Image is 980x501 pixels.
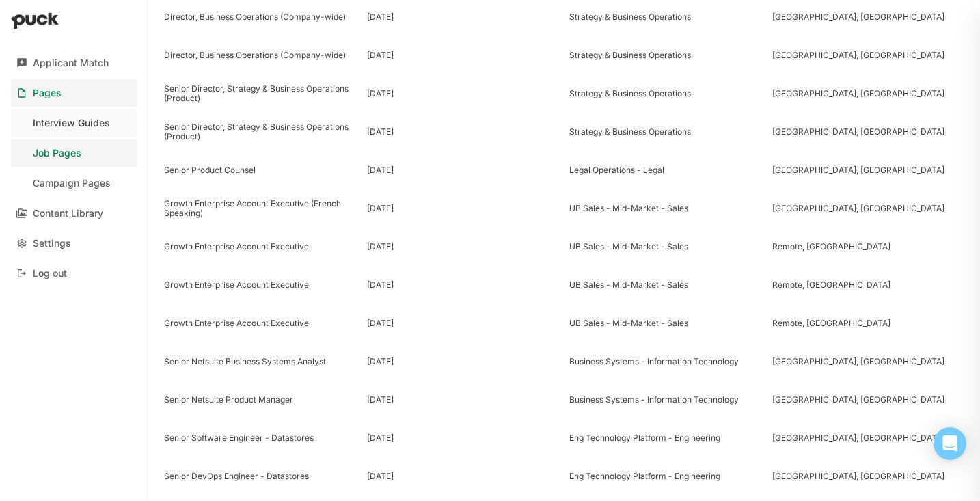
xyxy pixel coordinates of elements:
div: Senior Product Counsel [164,165,356,175]
div: [GEOGRAPHIC_DATA], [GEOGRAPHIC_DATA] [772,51,964,60]
div: [DATE] [367,319,394,328]
div: Strategy & Business Operations [569,127,761,137]
div: [GEOGRAPHIC_DATA], [GEOGRAPHIC_DATA] [772,12,964,22]
div: UB Sales - Mid-Market - Sales [569,319,761,328]
a: Content Library [11,200,137,227]
div: UB Sales - Mid-Market - Sales [569,280,761,290]
a: Settings [11,230,137,257]
div: [GEOGRAPHIC_DATA], [GEOGRAPHIC_DATA] [772,433,964,443]
div: [DATE] [367,204,394,213]
div: Growth Enterprise Account Executive (French Speaking) [164,199,356,219]
div: Strategy & Business Operations [569,12,761,22]
div: [DATE] [367,357,394,366]
a: Job Pages [11,139,137,167]
div: Growth Enterprise Account Executive [164,319,356,328]
div: [DATE] [367,433,394,443]
div: Senior Software Engineer - Datastores [164,433,356,443]
div: [GEOGRAPHIC_DATA], [GEOGRAPHIC_DATA] [772,165,964,175]
div: [DATE] [367,165,394,175]
div: [DATE] [367,395,394,405]
div: Open Intercom Messenger [934,427,966,460]
div: Remote, [GEOGRAPHIC_DATA] [772,280,964,290]
div: Remote, [GEOGRAPHIC_DATA] [772,319,964,328]
div: [DATE] [367,242,394,252]
a: Pages [11,79,137,107]
a: Campaign Pages [11,170,137,197]
div: Eng Technology Platform - Engineering [569,472,761,481]
div: UB Sales - Mid-Market - Sales [569,204,761,213]
a: Applicant Match [11,49,137,77]
div: Campaign Pages [33,178,111,189]
div: Remote, [GEOGRAPHIC_DATA] [772,242,964,252]
div: Legal Operations - Legal [569,165,761,175]
div: Log out [33,268,67,280]
div: Growth Enterprise Account Executive [164,242,356,252]
div: Interview Guides [33,118,110,129]
div: Eng Technology Platform - Engineering [569,433,761,443]
div: [DATE] [367,89,394,98]
div: [DATE] [367,51,394,60]
div: [DATE] [367,127,394,137]
div: [GEOGRAPHIC_DATA], [GEOGRAPHIC_DATA] [772,472,964,481]
div: Senior Director, Strategy & Business Operations (Product) [164,122,356,142]
div: Strategy & Business Operations [569,89,761,98]
div: Settings [33,238,71,249]
div: Pages [33,87,62,99]
div: Business Systems - Information Technology [569,357,761,366]
div: Director, Business Operations (Company-wide) [164,12,356,22]
div: [GEOGRAPHIC_DATA], [GEOGRAPHIC_DATA] [772,357,964,366]
div: UB Sales - Mid-Market - Sales [569,242,761,252]
div: Director, Business Operations (Company-wide) [164,51,356,60]
div: Senior DevOps Engineer - Datastores [164,472,356,481]
div: [GEOGRAPHIC_DATA], [GEOGRAPHIC_DATA] [772,204,964,213]
div: [GEOGRAPHIC_DATA], [GEOGRAPHIC_DATA] [772,89,964,98]
div: Senior Netsuite Product Manager [164,395,356,405]
div: [GEOGRAPHIC_DATA], [GEOGRAPHIC_DATA] [772,127,964,137]
div: Senior Director, Strategy & Business Operations (Product) [164,84,356,104]
div: Business Systems - Information Technology [569,395,761,405]
a: Interview Guides [11,109,137,137]
div: Strategy & Business Operations [569,51,761,60]
div: [GEOGRAPHIC_DATA], [GEOGRAPHIC_DATA] [772,395,964,405]
div: Senior Netsuite Business Systems Analyst [164,357,356,366]
div: [DATE] [367,472,394,481]
div: [DATE] [367,12,394,22]
div: Growth Enterprise Account Executive [164,280,356,290]
div: Content Library [33,208,103,219]
div: [DATE] [367,280,394,290]
div: Job Pages [33,148,81,159]
div: Applicant Match [33,57,109,69]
